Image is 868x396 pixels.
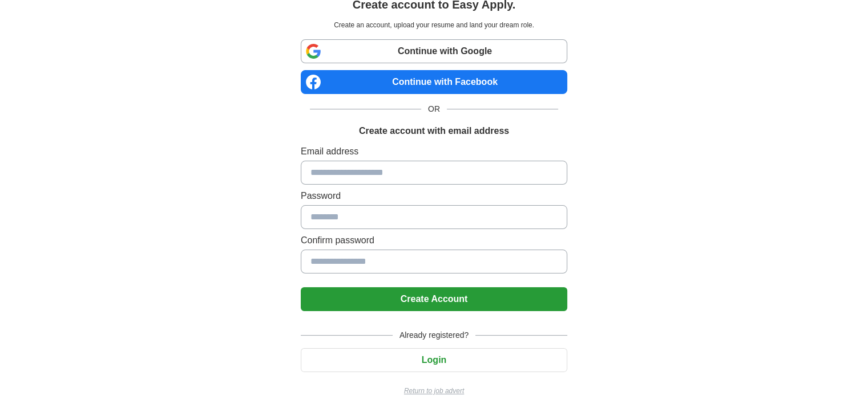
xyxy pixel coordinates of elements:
[303,20,565,30] p: Create an account, upload your resume and land your dream role.
[301,39,567,63] a: Continue with Google
[301,348,567,372] button: Login
[301,70,567,94] a: Continue with Facebook
[421,103,447,115] span: OR
[301,386,567,396] a: Return to job advert
[393,329,475,341] span: Already registered?
[301,287,567,311] button: Create Account
[301,189,567,203] label: Password
[359,124,509,138] h1: Create account with email address
[301,234,567,247] label: Confirm password
[301,355,567,365] a: Login
[301,145,567,158] label: Email address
